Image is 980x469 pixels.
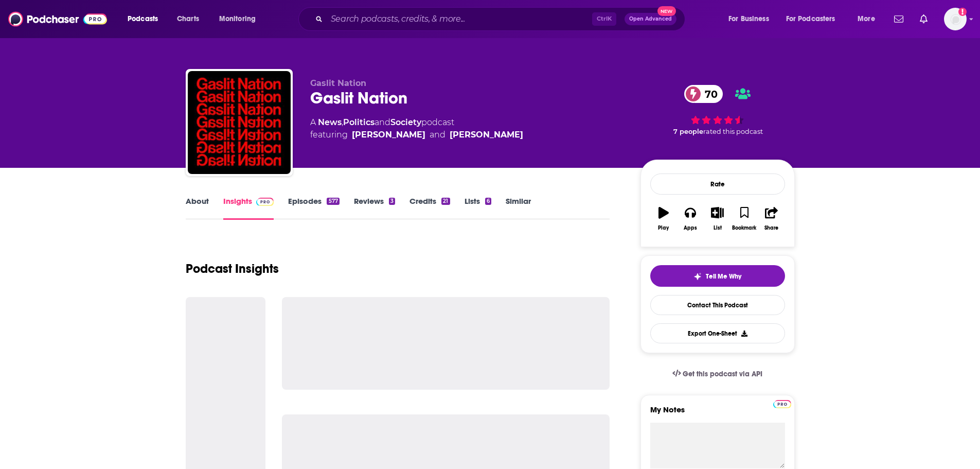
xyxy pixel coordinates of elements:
[170,11,205,27] a: Charts
[704,200,730,237] button: List
[186,261,279,276] h1: Podcast Insights
[343,117,375,127] a: Politics
[288,196,339,220] a: Episodes577
[677,200,704,237] button: Apps
[177,12,199,26] span: Charts
[657,6,676,16] span: New
[728,12,769,26] span: For Business
[944,8,967,30] img: User Profile
[944,8,967,30] span: Logged in as ereardon
[128,12,158,26] span: Podcasts
[342,117,343,127] span: ,
[430,129,446,141] span: and
[890,10,907,28] a: Show notifications dropdown
[684,225,697,231] div: Apps
[354,196,395,220] a: Reviews3
[640,78,795,142] div: 70 7 peoplerated this podcast
[858,12,875,26] span: More
[786,12,835,26] span: For Podcasters
[310,129,523,141] span: featuring
[714,225,722,231] div: List
[629,16,672,22] span: Open Advanced
[650,200,677,237] button: Play
[650,405,785,423] label: My Notes
[650,265,785,287] button: tell me why sparkleTell Me Why
[944,8,967,30] button: Show profile menu
[390,117,421,127] a: Society
[409,196,450,220] a: Credits21
[650,173,785,195] div: Rate
[318,117,342,127] a: News
[658,225,669,231] div: Play
[375,117,390,127] span: and
[485,198,491,205] div: 6
[352,129,425,141] a: [PERSON_NAME]
[773,400,791,408] img: Podchaser Pro
[650,323,785,343] button: Export One-Sheet
[188,71,291,174] img: Gaslit Nation
[506,196,531,220] a: Similar
[650,295,785,315] a: Contact This Podcast
[721,11,782,27] button: open menu
[327,11,592,27] input: Search podcasts, credits, & more...
[916,10,932,28] a: Show notifications dropdown
[779,11,850,27] button: open menu
[664,361,771,387] a: Get this podcast via API
[773,398,791,408] a: Pro website
[327,198,339,205] div: 577
[8,9,107,29] img: Podchaser - Follow, Share and Rate Podcasts
[673,128,703,135] span: 7 people
[465,196,491,220] a: Lists6
[256,198,274,206] img: Podchaser Pro
[683,370,762,378] span: Get this podcast via API
[703,128,763,135] span: rated this podcast
[308,7,695,31] div: Search podcasts, credits, & more...
[223,196,274,220] a: InsightsPodchaser Pro
[212,11,269,27] button: open menu
[219,12,256,26] span: Monitoring
[120,11,171,27] button: open menu
[310,78,366,88] span: Gaslit Nation
[958,8,967,16] svg: Add a profile image
[592,12,616,26] span: Ctrl K
[764,225,778,231] div: Share
[706,272,741,281] span: Tell Me Why
[310,116,523,141] div: A podcast
[389,198,395,205] div: 3
[693,272,702,281] img: tell me why sparkle
[731,200,758,237] button: Bookmark
[850,11,888,27] button: open menu
[625,13,676,25] button: Open AdvancedNew
[441,198,450,205] div: 21
[186,196,209,220] a: About
[684,85,723,103] a: 70
[732,225,756,231] div: Bookmark
[758,200,785,237] button: Share
[450,129,523,141] a: [PERSON_NAME]
[694,85,723,103] span: 70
